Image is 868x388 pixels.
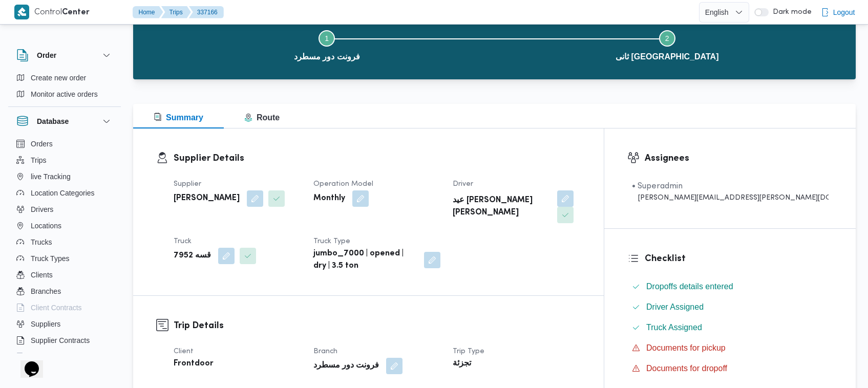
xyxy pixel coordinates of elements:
[645,252,833,266] h3: Checklist
[646,303,704,311] span: Driver Assigned
[174,358,214,370] b: Frontdoor
[313,238,350,245] span: Truck Type
[12,332,117,349] button: Supplier Contracts
[174,152,581,165] h3: Supplier Details
[31,187,95,199] span: Location Categories
[12,349,117,365] button: Devices
[12,201,117,218] button: Drivers
[174,192,240,205] b: [PERSON_NAME]
[174,238,192,245] span: Truck
[12,316,117,332] button: Suppliers
[31,334,90,347] span: Supplier Contracts
[10,347,43,378] iframe: chat widget
[645,152,833,165] h3: Assignees
[646,323,702,332] span: Truck Assigned
[157,18,497,71] button: فرونت دور مسطرد
[453,195,550,219] b: عيد [PERSON_NAME] [PERSON_NAME]
[31,203,53,215] span: Drivers
[31,236,52,248] span: Trucks
[31,318,60,330] span: Suppliers
[12,136,117,152] button: Orders
[313,192,345,205] b: Monthly
[16,49,113,61] button: Order
[632,180,829,192] div: • Superadmin
[12,70,117,86] button: Create new order
[174,319,581,333] h3: Trip Details
[646,301,704,313] span: Driver Assigned
[31,72,86,84] span: Create new order
[325,34,329,42] span: 1
[12,283,117,299] button: Branches
[628,319,833,336] button: Truck Assigned
[769,8,812,16] span: Dark mode
[817,2,859,23] button: Logout
[646,364,727,373] span: Documents for dropoff
[628,360,833,377] button: Documents for dropoff
[31,138,53,150] span: Orders
[453,181,473,187] span: Driver
[12,250,117,267] button: Truck Types
[174,181,201,187] span: Supplier
[174,348,194,355] span: Client
[12,152,117,168] button: Trips
[313,360,379,372] b: فرونت دور مسطرد
[497,18,838,71] button: ثانى [GEOGRAPHIC_DATA]
[294,51,360,63] span: فرونت دور مسطرد
[646,282,733,291] span: Dropoffs details entered
[646,343,726,352] span: Documents for pickup
[174,250,211,262] b: قسه 7952
[833,6,855,18] span: Logout
[31,269,53,281] span: Clients
[62,9,90,16] b: Center
[133,6,163,18] button: Home
[14,5,29,19] img: X8yXhbKr1z7QwAAAABJRU5ErkJggg==
[628,299,833,315] button: Driver Assigned
[31,301,82,314] span: Client Contracts
[453,358,471,370] b: تجزئة
[313,248,417,272] b: jumbo_7000 | opened | dry | 3.5 ton
[628,340,833,356] button: Documents for pickup
[37,49,56,61] h3: Order
[8,136,121,357] div: Database
[632,192,829,203] div: [PERSON_NAME][EMAIL_ADDRESS][PERSON_NAME][DOMAIN_NAME]
[632,180,829,203] span: • Superadmin mohamed.nabil@illa.com.eg
[189,6,224,18] button: 337166
[31,285,61,297] span: Branches
[31,252,69,265] span: Truck Types
[154,113,203,122] span: Summary
[646,342,726,354] span: Documents for pickup
[37,115,69,127] h3: Database
[12,168,117,185] button: live Tracking
[12,185,117,201] button: Location Categories
[31,154,47,166] span: Trips
[12,234,117,250] button: Trucks
[31,88,98,100] span: Monitor active orders
[646,321,702,334] span: Truck Assigned
[646,362,727,375] span: Documents for dropoff
[31,351,56,363] span: Devices
[665,34,669,42] span: 2
[646,281,733,293] span: Dropoffs details entered
[12,299,117,316] button: Client Contracts
[616,51,718,63] span: ثانى [GEOGRAPHIC_DATA]
[453,348,484,355] span: Trip Type
[12,86,117,102] button: Monitor active orders
[8,70,121,106] div: Order
[31,220,61,232] span: Locations
[12,218,117,234] button: Locations
[313,348,337,355] span: Branch
[313,181,373,187] span: Operation Model
[628,278,833,295] button: Dropoffs details entered
[12,267,117,283] button: Clients
[16,115,113,127] button: Database
[161,6,191,18] button: Trips
[244,113,280,122] span: Route
[31,170,71,183] span: live Tracking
